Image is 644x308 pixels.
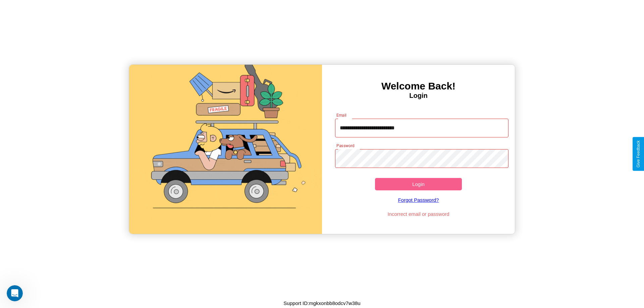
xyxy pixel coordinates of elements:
label: Password [336,143,354,148]
p: Support ID: mgkxonbb8odcv7w38u [283,299,360,308]
h4: Login [322,92,515,100]
button: Login [375,178,462,190]
iframe: Intercom live chat [7,285,23,301]
label: Email [336,112,347,118]
a: Forgot Password? [332,190,505,209]
img: gif [129,65,322,234]
p: Incorrect email or password [332,209,505,219]
div: Give Feedback [636,140,641,168]
h3: Welcome Back! [322,80,515,92]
